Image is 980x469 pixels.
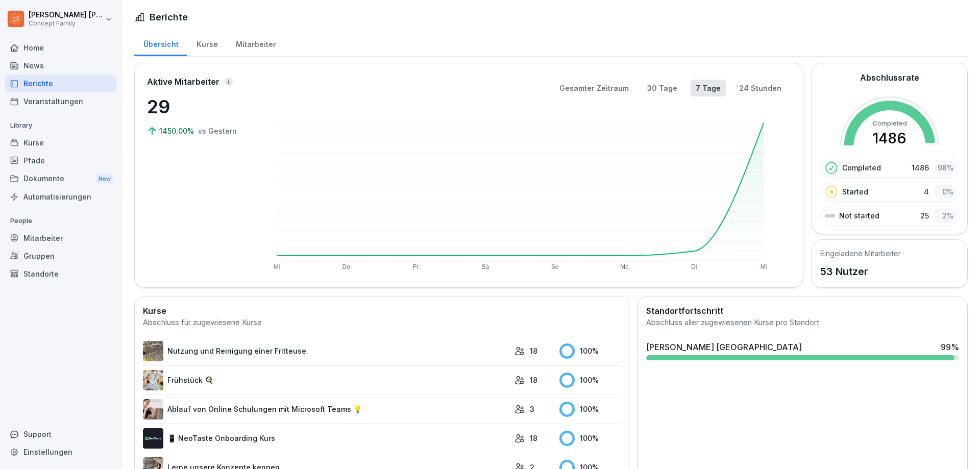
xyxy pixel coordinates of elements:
a: Veranstaltungen [5,92,116,110]
a: [PERSON_NAME] [GEOGRAPHIC_DATA]99% [642,337,963,364]
text: Di [691,263,697,270]
a: 📱 NeoTaste Onboarding Kurs [143,428,509,449]
h1: Berichte [150,10,188,24]
div: 100 % [559,431,621,446]
p: 53 Nutzer [820,264,901,279]
a: Automatisierungen [5,188,116,206]
text: Mi [274,263,280,270]
h2: Abschlussrate [860,71,919,84]
button: Gesamter Zeitraum [554,80,634,96]
img: wogpw1ad3b6xttwx9rgsg3h8.png [143,428,163,449]
text: So [551,263,559,270]
p: 1450.00% [159,126,196,136]
a: Kurse [187,30,227,56]
p: 18 [530,345,537,356]
p: 18 [530,375,537,385]
p: 1486 [912,162,929,173]
a: News [5,57,116,75]
p: Concept Family [29,20,103,27]
p: Started [842,186,868,197]
div: 100 % [559,402,621,417]
a: Ablauf von Online Schulungen mit Microsoft Teams 💡 [143,399,509,419]
div: 2 % [934,208,957,223]
a: Kurse [5,134,116,152]
text: Do [342,263,351,270]
p: Not started [839,210,879,221]
a: Berichte [5,75,116,92]
text: Mi [761,263,767,270]
p: 4 [924,186,929,197]
button: 30 Tage [642,80,682,96]
h5: Eingeladene Mitarbeiter [820,248,901,259]
div: 99 % [941,341,959,353]
button: 24 Stunden [734,80,787,96]
text: Mo [620,263,629,270]
div: Abschluss aller zugewiesenen Kurse pro Standort [646,317,959,329]
img: e8eoks8cju23yjmx0b33vrq2.png [143,399,163,419]
div: 100 % [559,343,621,359]
div: [PERSON_NAME] [GEOGRAPHIC_DATA] [646,341,802,353]
div: Abschluss für zugewiesene Kurse [143,317,621,329]
p: People [5,213,116,229]
h2: Standortfortschritt [646,305,959,317]
a: Übersicht [134,30,187,56]
p: vs Gestern [198,126,237,136]
p: Aktive Mitarbeiter [147,76,219,88]
div: Dokumente [5,169,116,188]
img: n6mw6n4d96pxhuc2jbr164bu.png [143,370,163,390]
div: Support [5,425,116,443]
div: 100 % [559,373,621,388]
div: 0 % [934,184,957,199]
img: b2msvuojt3s6egexuweix326.png [143,341,163,361]
a: Frühstück 🍳 [143,370,509,390]
a: Nutzung und Reinigung einer Fritteuse [143,341,509,361]
p: 29 [147,93,249,120]
div: 98 % [934,160,957,175]
text: Sa [482,263,489,270]
h2: Kurse [143,305,621,317]
a: Mitarbeiter [5,229,116,247]
button: 7 Tage [691,80,726,96]
a: Standorte [5,265,116,283]
div: New [96,173,113,185]
a: Mitarbeiter [227,30,285,56]
text: Fr [413,263,419,270]
p: [PERSON_NAME] [PERSON_NAME] [29,11,103,19]
a: DokumenteNew [5,169,116,188]
p: 18 [530,433,537,443]
p: Completed [842,162,881,173]
a: Pfade [5,152,116,169]
p: Library [5,117,116,134]
a: Gruppen [5,247,116,265]
p: 25 [920,210,929,221]
p: 3 [530,404,534,414]
a: Einstellungen [5,443,116,461]
a: Home [5,39,116,57]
